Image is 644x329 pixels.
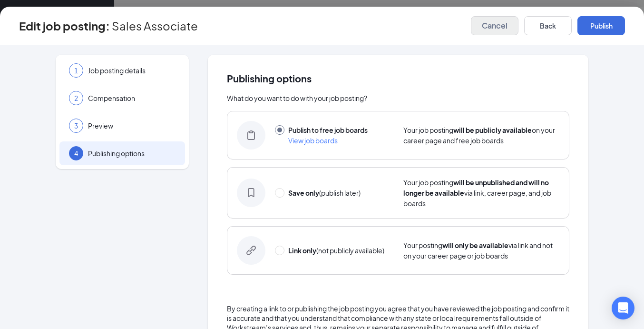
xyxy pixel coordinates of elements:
strong: Link only [288,246,316,255]
span: 3 [74,121,78,130]
span: 1 [74,66,78,75]
span: Your job posting via link, career page, and job boards [403,178,551,208]
span: 2 [74,93,78,103]
span: (publish later) [288,189,361,197]
button: Back [524,16,572,35]
button: Cancel [471,16,518,35]
span: (not publicly available) [288,246,384,255]
button: Publish [577,16,625,35]
span: Cancel [482,21,507,30]
span: Sales Associate [112,21,198,30]
span: Your job posting on your career page and free job boards [403,126,555,145]
svg: SaveOnlyIcon [246,188,256,198]
svg: BoardIcon [246,130,256,140]
span: Publishing options [88,149,176,158]
svg: LinkOnlyIcon [246,246,256,255]
span: Publishing options [227,74,569,83]
span: What do you want to do with your job posting? [227,94,367,102]
span: Your posting via link and not on your career page or job boards [403,241,553,260]
span: Job posting details [88,66,176,75]
strong: will be publicly available [453,126,532,134]
span: 4 [74,149,78,158]
strong: Save only [288,189,319,197]
div: Open Intercom Messenger [612,297,634,319]
h3: Edit job posting: [19,18,110,34]
span: View job boards [288,136,338,145]
span: Preview [88,121,176,130]
strong: will be unpublished and will no longer be available [403,178,549,197]
span: Publish to free job boards [288,126,368,134]
strong: will only be available [442,241,508,249]
span: Compensation [88,93,176,103]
